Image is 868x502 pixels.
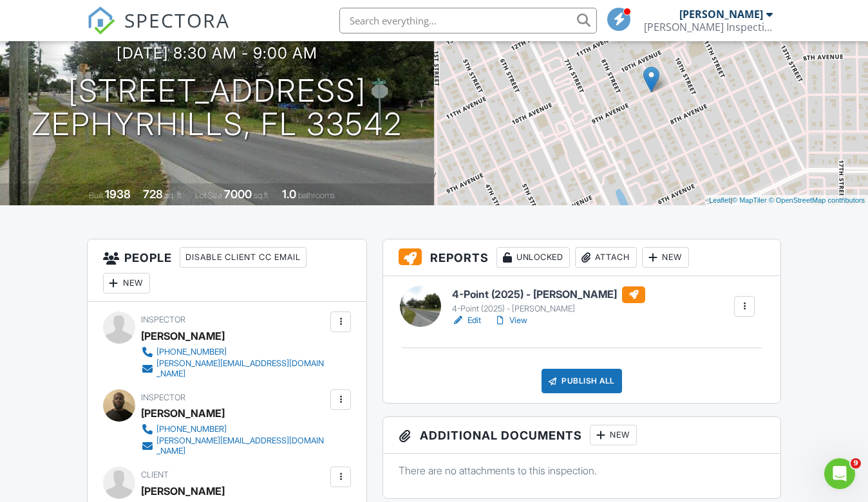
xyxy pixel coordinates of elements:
[542,369,622,393] div: Publish All
[851,458,861,469] span: 9
[180,247,307,268] div: Disable Client CC Email
[590,425,637,445] div: New
[141,436,327,456] a: [PERSON_NAME][EMAIL_ADDRESS][DOMAIN_NAME]
[87,6,115,35] img: The Best Home Inspection Software - Spectora
[339,8,597,33] input: Search everything...
[298,191,335,200] span: bathrooms
[383,417,780,454] h3: Additional Documents
[452,286,645,315] a: 4-Point (2025) - [PERSON_NAME] 4-Point (2025) - [PERSON_NAME]
[282,187,296,201] div: 1.0
[89,191,103,200] span: Built
[105,187,131,201] div: 1938
[496,247,570,268] div: Unlocked
[141,358,327,379] a: [PERSON_NAME][EMAIL_ADDRESS][DOMAIN_NAME]
[824,458,855,489] iframe: Intercom live chat
[452,304,645,314] div: 4-Point (2025) - [PERSON_NAME]
[452,314,481,327] a: Edit
[706,195,868,206] div: |
[87,17,230,44] a: SPECTORA
[156,436,327,456] div: [PERSON_NAME][EMAIL_ADDRESS][DOMAIN_NAME]
[141,404,225,423] div: [PERSON_NAME]
[644,21,773,33] div: Russell Inspections
[709,196,730,204] a: Leaflet
[143,187,163,201] div: 728
[399,463,765,478] p: There are no attachments to this inspection.
[141,470,169,479] span: Client
[156,424,227,434] div: [PHONE_NUMBER]
[769,196,865,204] a: © OpenStreetMap contributors
[195,191,222,200] span: Lot Size
[88,239,366,302] h3: People
[452,286,645,303] h6: 4-Point (2025) - [PERSON_NAME]
[141,326,225,346] div: [PERSON_NAME]
[383,239,780,276] h3: Reports
[124,6,230,33] span: SPECTORA
[224,187,252,201] div: 7000
[156,347,227,357] div: [PHONE_NUMBER]
[32,74,402,142] h1: [STREET_ADDRESS] Zephyrhills, FL 33542
[141,481,225,501] div: [PERSON_NAME]
[165,191,183,200] span: sq. ft.
[679,8,763,21] div: [PERSON_NAME]
[141,315,185,324] span: Inspector
[141,423,327,436] a: [PHONE_NUMBER]
[494,314,527,327] a: View
[156,358,327,379] div: [PERSON_NAME][EMAIL_ADDRESS][DOMAIN_NAME]
[254,191,270,200] span: sq.ft.
[141,393,185,402] span: Inspector
[732,196,767,204] a: © MapTiler
[141,346,327,358] a: [PHONE_NUMBER]
[642,247,689,268] div: New
[103,273,150,293] div: New
[575,247,637,268] div: Attach
[117,44,317,62] h3: [DATE] 8:30 am - 9:00 am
